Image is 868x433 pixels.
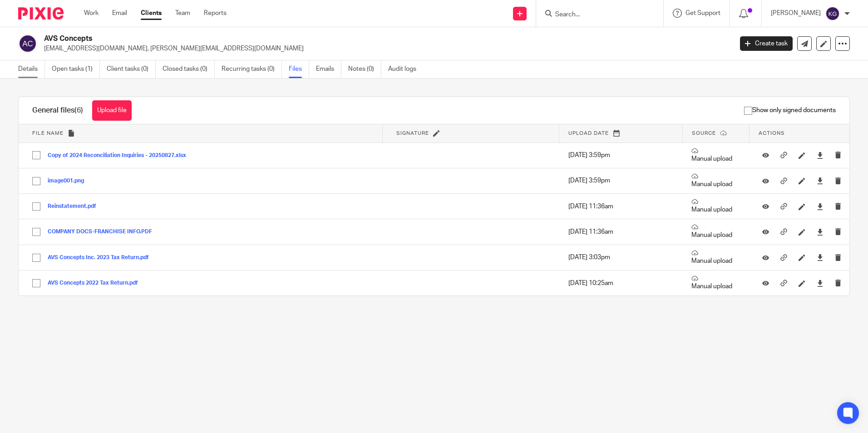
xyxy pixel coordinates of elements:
[48,280,145,286] button: AVS Concepts 2022 Tax Return.pdf
[817,279,824,288] a: Download
[817,202,824,211] a: Download
[316,60,341,78] a: Emails
[28,172,45,190] input: Select
[28,223,45,241] input: Select
[740,36,793,51] a: Create task
[32,106,83,115] h1: General files
[396,131,429,136] span: Signature
[817,253,824,262] a: Download
[48,153,193,159] button: Copy of 2024 Reconciliation Inquiries - 20250827.xlsx
[568,253,674,262] p: [DATE] 3:03pm
[28,198,45,215] input: Select
[568,131,609,136] span: Upload date
[568,176,674,185] p: [DATE] 3:59pm
[691,250,740,266] p: Manual upload
[18,60,45,78] a: Details
[92,100,132,121] button: Upload file
[222,60,282,78] a: Recurring tasks (0)
[28,275,45,292] input: Select
[568,151,674,160] p: [DATE] 3:59pm
[289,60,309,78] a: Files
[32,131,64,136] span: File name
[691,224,740,240] p: Manual upload
[48,255,156,261] button: AVS Concepts Inc. 2023 Tax Return.pdf
[568,279,674,288] p: [DATE] 10:25am
[554,11,636,19] input: Search
[18,34,37,53] img: svg%3E
[825,6,840,21] img: svg%3E
[686,10,720,16] span: Get Support
[28,249,45,266] input: Select
[691,148,740,163] p: Manual upload
[112,9,127,18] a: Email
[691,198,740,214] p: Manual upload
[817,176,824,185] a: Download
[48,229,159,235] button: COMPANY DOCS-FRANCHISE INFO.PDF
[48,203,103,210] button: Reinstatement.pdf
[74,107,83,114] span: (6)
[759,131,785,136] span: Actions
[744,106,836,115] span: Show only signed documents
[817,151,824,160] a: Download
[204,9,227,18] a: Reports
[28,147,45,164] input: Select
[692,131,716,136] span: Source
[817,227,824,236] a: Download
[18,7,64,20] img: Pixie
[691,275,740,291] p: Manual upload
[48,178,91,184] button: image001.png
[175,9,190,18] a: Team
[44,44,726,53] p: [EMAIL_ADDRESS][DOMAIN_NAME], [PERSON_NAME][EMAIL_ADDRESS][DOMAIN_NAME]
[44,34,590,44] h2: AVS Concepts
[348,60,381,78] a: Notes (0)
[163,60,215,78] a: Closed tasks (0)
[568,227,674,236] p: [DATE] 11:36am
[388,60,423,78] a: Audit logs
[771,9,821,18] p: [PERSON_NAME]
[691,173,740,189] p: Manual upload
[141,9,162,18] a: Clients
[107,60,156,78] a: Client tasks (0)
[52,60,100,78] a: Open tasks (1)
[84,9,99,18] a: Work
[568,202,674,211] p: [DATE] 11:36am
